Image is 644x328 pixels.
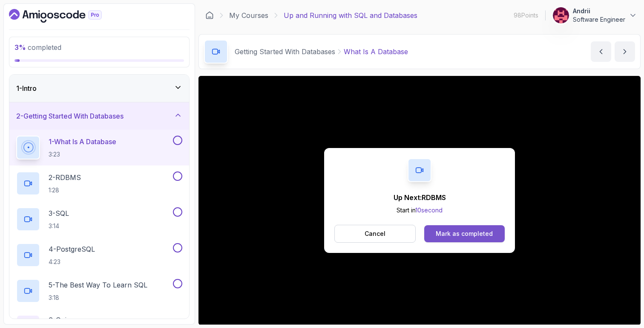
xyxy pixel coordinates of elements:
[16,207,182,231] button: 3-SQL3:14
[16,136,182,160] button: 1-What Is A Database3:23
[198,76,641,325] iframe: To enrich screen reader interactions, please activate Accessibility in Grammarly extension settings
[49,222,69,230] p: 3:14
[14,43,26,52] span: 3 %
[334,225,416,243] button: Cancel
[365,229,385,238] p: Cancel
[573,7,625,15] p: Andrii
[9,102,189,130] button: 2-Getting Started With Databases
[229,10,268,20] a: My Courses
[552,7,637,24] button: user profile imageAndriiSoftware Engineer
[49,293,147,302] p: 3:18
[16,171,182,195] button: 2-RDBMS1:28
[16,243,182,267] button: 4-PostgreSQL4:23
[49,186,81,194] p: 1:28
[553,7,569,23] img: user profile image
[344,46,408,57] p: What Is A Database
[49,280,147,290] p: 5 - The Best Way To Learn SQL
[49,244,95,254] p: 4 - PostgreSQL
[16,83,37,93] h3: 1 - Intro
[49,258,95,266] p: 4:23
[49,172,81,183] p: 2 - RDBMS
[49,150,116,159] p: 3:23
[284,10,417,20] p: Up and Running with SQL and Databases
[436,229,493,238] div: Mark as completed
[591,41,611,62] button: previous content
[16,111,124,121] h3: 2 - Getting Started With Databases
[205,11,214,20] a: Dashboard
[514,11,538,20] p: 98 Points
[14,43,61,52] span: completed
[49,208,69,218] p: 3 - SQL
[573,15,625,24] p: Software Engineer
[424,225,505,242] button: Mark as completed
[49,315,70,325] p: 6 - Quiz
[394,206,446,215] p: Start in
[235,46,335,57] p: Getting Started With Databases
[49,136,116,147] p: 1 - What Is A Database
[615,41,635,62] button: next content
[9,75,189,102] button: 1-Intro
[16,279,182,303] button: 5-The Best Way To Learn SQL3:18
[9,9,121,23] a: Dashboard
[415,206,443,214] span: 10 second
[394,192,446,203] p: Up Next: RDBMS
